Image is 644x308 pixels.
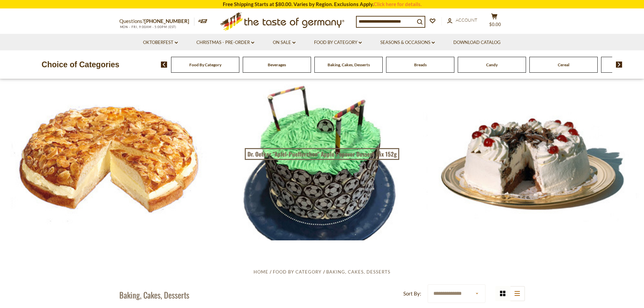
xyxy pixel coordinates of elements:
[314,39,362,46] a: Food By Category
[273,39,295,46] a: On Sale
[119,17,194,26] p: Questions?
[616,62,622,68] img: next arrow
[119,25,177,29] span: MON - FRI, 9:00AM - 5:00PM (EST)
[189,62,221,67] a: Food By Category
[489,22,501,27] span: $0.00
[380,39,435,46] a: Seasons & Occasions
[484,13,505,30] button: $0.00
[453,39,501,46] a: Download Catalog
[403,289,421,298] label: Sort By:
[326,269,390,275] a: Baking, Cakes, Desserts
[374,1,422,7] a: Click here for details.
[119,290,189,300] h1: Baking, Cakes, Desserts
[268,62,286,67] a: Beverages
[254,269,268,275] a: Home
[144,18,189,24] a: [PHONE_NUMBER]
[143,39,178,46] a: Oktoberfest
[447,17,477,24] a: Account
[161,62,167,68] img: previous arrow
[196,39,254,46] a: Christmas - PRE-ORDER
[456,17,477,23] span: Account
[558,62,569,67] a: Cereal
[486,62,498,67] a: Candy
[245,148,399,160] a: Dr. Oetker "Apfel-Puefferchen" Apple Popover Dessert Mix 152g
[273,269,321,275] a: Food By Category
[328,62,370,67] a: Baking, Cakes, Desserts
[414,62,427,67] a: Breads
